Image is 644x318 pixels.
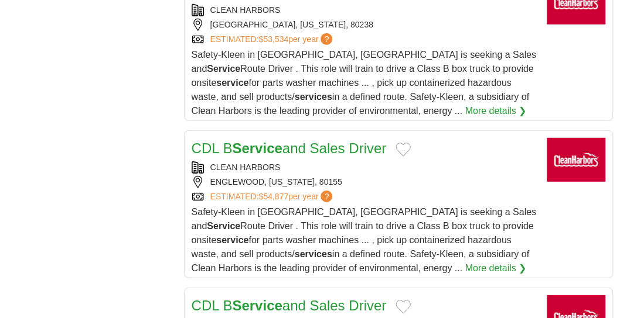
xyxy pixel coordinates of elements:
[396,143,411,157] button: Add to favorite jobs
[216,235,248,245] strong: service
[258,192,288,201] span: $54,877
[210,5,281,15] a: CLEAN HARBORS
[232,140,282,156] strong: Service
[192,19,537,31] div: [GEOGRAPHIC_DATA], [US_STATE], 80238
[192,50,536,116] span: Safety-Kleen in [GEOGRAPHIC_DATA], [GEOGRAPHIC_DATA] is seeking a Sales and Route Driver . This r...
[258,34,288,44] span: $53,534
[192,298,387,313] a: CDL BServiceand Sales Driver
[207,64,240,74] strong: Service
[192,207,536,273] span: Safety-Kleen in [GEOGRAPHIC_DATA], [GEOGRAPHIC_DATA] is seeking a Sales and Route Driver . This r...
[321,191,332,202] span: ?
[465,261,526,275] a: More details ❯
[295,92,332,102] strong: services
[210,33,335,46] a: ESTIMATED:$53,534per year?
[216,78,248,88] strong: service
[192,176,537,188] div: ENGLEWOOD, [US_STATE], 80155
[465,104,526,118] a: More details ❯
[321,33,332,45] span: ?
[192,140,387,156] a: CDL BServiceand Sales Driver
[396,300,411,314] button: Add to favorite jobs
[295,249,332,259] strong: services
[547,138,605,182] img: Clean Harbors logo
[210,191,335,203] a: ESTIMATED:$54,877per year?
[207,221,240,231] strong: Service
[232,298,282,313] strong: Service
[210,163,281,172] a: CLEAN HARBORS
